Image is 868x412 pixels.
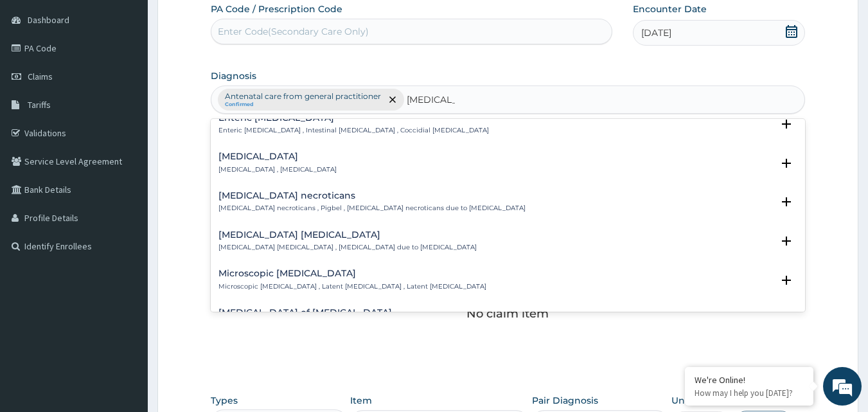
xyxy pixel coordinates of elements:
[779,233,794,249] i: open select status
[695,374,804,386] div: We're Online!
[218,25,369,38] div: Enter Code(Secondary Care Only)
[225,102,381,108] small: Confirmed
[779,194,794,210] i: open select status
[218,113,489,123] h4: Enteric [MEDICAL_DATA]
[28,14,69,26] span: Dashboard
[67,72,216,89] div: Chat with us now
[218,269,486,278] h4: Microscopic [MEDICAL_DATA]
[211,3,342,15] label: PA Code / Prescription Code
[218,282,486,291] p: Microscopic [MEDICAL_DATA] , Latent [MEDICAL_DATA] , Latent [MEDICAL_DATA]
[211,6,242,37] div: Minimize live chat window
[218,243,477,252] p: [MEDICAL_DATA] [MEDICAL_DATA] , [MEDICAL_DATA] due to [MEDICAL_DATA]
[218,191,526,201] h4: [MEDICAL_DATA] necroticans
[218,230,477,240] h4: [MEDICAL_DATA] [MEDICAL_DATA]
[387,94,398,105] span: remove selection option
[28,99,51,111] span: Tariffs
[218,152,337,161] h4: [MEDICAL_DATA]
[633,3,707,15] label: Encounter Date
[779,116,794,132] i: open select status
[641,26,671,39] span: [DATE]
[211,69,256,82] label: Diagnosis
[779,273,794,288] i: open select status
[779,311,794,327] i: open select status
[779,156,794,171] i: open select status
[75,124,177,254] span: We're online!
[218,308,457,318] h4: [MEDICAL_DATA] of [MEDICAL_DATA]
[24,64,52,96] img: d_794563401_company_1708531726252_794563401
[225,91,381,102] p: Antenatal care from general practitioner
[695,388,804,399] p: How may I help you today?
[466,307,549,320] p: No claim item
[6,275,245,320] textarea: Type your message and hit 'Enter'
[671,394,718,407] label: Unit Price
[218,204,526,213] p: [MEDICAL_DATA] necroticans , Pigbel , [MEDICAL_DATA] necroticans due to [MEDICAL_DATA]
[218,126,489,135] p: Enteric [MEDICAL_DATA] , Intestinal [MEDICAL_DATA] , Coccidial [MEDICAL_DATA]
[218,165,337,174] p: [MEDICAL_DATA] , [MEDICAL_DATA]
[28,71,53,82] span: Claims
[350,394,372,407] label: Item
[532,394,598,407] label: Pair Diagnosis
[211,395,238,406] label: Types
